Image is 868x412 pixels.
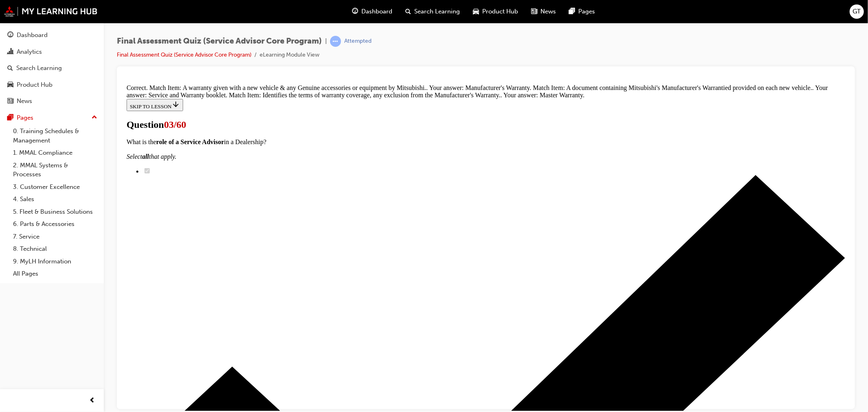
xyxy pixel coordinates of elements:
[525,3,563,20] a: news-iconNews
[17,80,52,90] div: Product Hub
[7,22,57,28] span: SKIP TO LESSON
[352,7,359,17] span: guage-icon
[117,37,322,46] span: Final Assessment Quiz (Service Advisor Core Program)
[325,37,327,46] span: |
[10,255,101,268] a: 9. MyLH Information
[117,51,251,58] a: Final Assessment Quiz (Service Advisor Core Program)
[579,7,595,16] span: Pages
[10,218,101,230] a: 6. Parts & Accessories
[10,230,101,243] a: 7. Service
[7,65,13,72] span: search-icon
[3,3,722,18] div: Correct. Match Item: A warranty given with a new vehicle & any Genuine accessories or equipment b...
[406,7,411,17] span: search-icon
[7,98,13,105] span: news-icon
[7,32,13,39] span: guage-icon
[3,110,101,125] button: Pages
[10,267,101,280] a: All Pages
[260,50,319,60] li: eLearning Module View
[330,36,341,47] span: learningRecordVerb_ATTEMPT-icon
[92,112,97,123] span: up-icon
[16,64,62,73] div: Search Learning
[10,181,101,193] a: 3. Customer Excellence
[483,7,518,16] span: Product Hub
[531,7,538,17] span: news-icon
[3,77,101,92] a: Product Hub
[7,48,13,56] span: chart-icon
[10,147,101,159] a: 1. MMAL Compliance
[3,28,101,43] a: Dashboard
[362,7,393,16] span: Dashboard
[17,47,42,57] div: Analytics
[17,96,32,106] div: News
[3,18,60,30] button: SKIP TO LESSON
[3,61,101,76] a: Search Learning
[90,396,96,406] span: prev-icon
[850,4,864,19] button: GT
[473,7,479,17] span: car-icon
[10,243,101,255] a: 8. Technical
[17,31,48,40] div: Dashboard
[569,7,575,17] span: pages-icon
[10,206,101,218] a: 5. Fleet & Business Solutions
[346,3,399,20] a: guage-iconDashboard
[3,26,101,110] button: DashboardAnalyticsSearch LearningProduct HubNews
[4,6,98,17] img: mmal
[344,37,372,45] div: Attempted
[10,193,101,206] a: 4. Sales
[3,94,101,109] a: News
[467,3,525,20] a: car-iconProduct Hub
[7,114,13,122] span: pages-icon
[563,3,602,20] a: pages-iconPages
[541,7,556,16] span: News
[10,125,101,147] a: 0. Training Schedules & Management
[853,7,861,16] span: GT
[10,159,101,181] a: 2. MMAL Systems & Processes
[399,3,467,20] a: search-iconSearch Learning
[17,113,33,123] div: Pages
[7,81,13,89] span: car-icon
[415,7,460,16] span: Search Learning
[3,44,101,59] a: Analytics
